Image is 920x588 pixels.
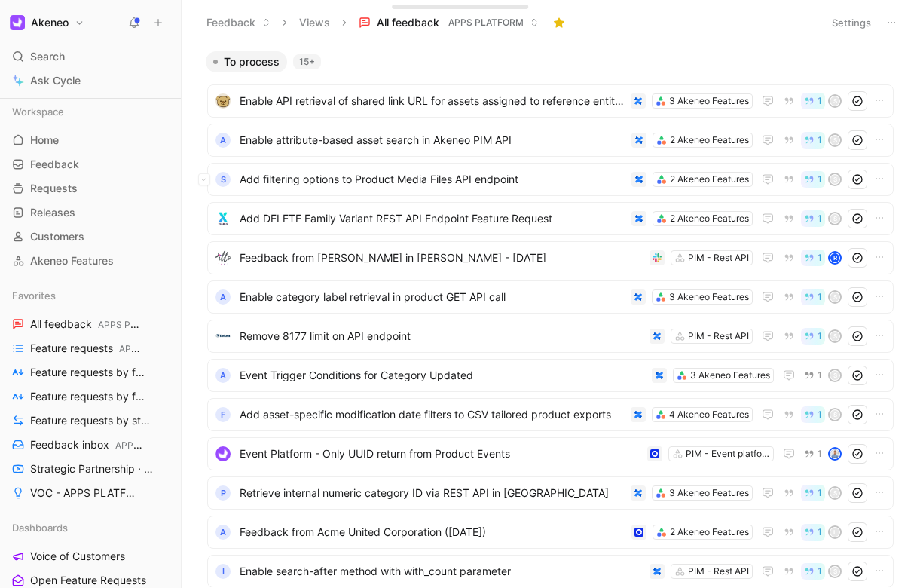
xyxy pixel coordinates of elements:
[818,449,822,458] span: 1
[240,288,625,306] span: Enable category label retrieval in product GET API call
[30,461,155,477] span: Strategic Partnership · UR by project
[669,407,749,422] div: 4 Akeneo Features
[30,549,125,564] span: Voice of Customers
[215,525,231,540] div: A
[12,520,68,535] span: Dashboards
[6,313,175,335] a: All feedbackAPPS PLATFORM
[6,284,175,307] div: Favorites
[10,15,25,30] img: Akeneo
[6,12,88,33] button: AkeneoAkeneo
[6,361,175,384] a: Feature requests by feature
[6,458,175,480] a: Strategic Partnership · UR by project
[240,170,625,188] span: Add filtering options to Product Media Files API endpoint
[669,93,749,109] div: 3 Akeneo Features
[200,11,277,34] button: Feedback
[6,100,175,123] div: Workspace
[240,249,643,267] span: Feedback from [PERSON_NAME] in [PERSON_NAME] - [DATE]
[670,211,749,226] div: 2 Akeneo Features
[818,136,822,145] span: 1
[818,567,822,576] span: 1
[207,398,894,431] a: FAdd asset-specific modification date filters to CSV tailored product exports4 Akeneo Features1S
[801,406,825,423] button: 1
[30,229,84,244] span: Customers
[240,366,646,384] span: Event Trigger Conditions for Category Updated
[30,205,75,220] span: Releases
[240,92,625,110] span: Enable API retrieval of shared link URL for assets assigned to reference entity records
[6,129,175,152] a: Home
[240,131,625,149] span: Enable attribute-based asset search in Akeneo PIM API
[240,445,641,463] span: Event Platform - Only UUID return from Product Events
[801,485,825,501] button: 1
[801,328,825,345] button: 1
[207,359,894,392] a: AEvent Trigger Conditions for Category Updated3 Akeneo Features1S
[830,96,840,106] div: S
[818,410,822,419] span: 1
[830,527,840,537] div: L
[224,54,280,69] span: To process
[688,329,749,344] div: PIM - Rest API
[98,319,174,330] span: APPS PLATFORM
[801,250,825,266] button: 1
[377,15,439,30] span: All feedback
[830,409,840,420] div: S
[240,406,625,424] span: Add asset-specific modification date filters to CSV tailored product exports
[6,69,175,92] a: Ask Cycle
[215,368,231,383] div: A
[686,446,770,461] div: PIM - Event platform
[6,337,175,360] a: Feature requestsAPPS PLATFORM
[30,317,143,332] span: All feedback
[801,93,825,109] button: 1
[801,367,825,384] button: 1
[830,292,840,302] div: S
[240,484,625,502] span: Retrieve internal numeric category ID via REST API in [GEOGRAPHIC_DATA]
[215,211,231,226] img: logo
[30,133,59,148] span: Home
[6,177,175,200] a: Requests
[801,210,825,227] button: 1
[30,573,146,588] span: Open Feature Requests
[240,210,625,228] span: Add DELETE Family Variant REST API Endpoint Feature Request
[207,516,894,549] a: AFeedback from Acme United Corporation ([DATE])2 Akeneo Features1L
[30,413,150,429] span: Feature requests by status
[292,11,337,34] button: Views
[6,482,175,504] a: VOC - APPS PLATFORM
[215,289,231,305] div: A
[818,292,822,302] span: 1
[830,253,840,263] div: R
[12,104,64,119] span: Workspace
[830,449,840,459] img: avatar
[207,163,894,196] a: SAdd filtering options to Product Media Files API endpoint2 Akeneo Features1S
[215,133,231,148] div: A
[669,485,749,501] div: 3 Akeneo Features
[215,485,231,501] div: P
[207,320,894,353] a: logoRemove 8177 limit on API endpointPIM - Rest API1S
[293,54,321,69] div: 15+
[825,12,878,33] button: Settings
[240,327,643,345] span: Remove 8177 limit on API endpoint
[30,72,81,90] span: Ask Cycle
[669,289,749,305] div: 3 Akeneo Features
[830,213,840,224] div: S
[30,157,79,172] span: Feedback
[6,433,175,456] a: Feedback inboxAPPS PLATFORM
[119,343,195,354] span: APPS PLATFORM
[12,288,56,303] span: Favorites
[6,385,175,408] a: Feature requests by feature
[818,175,822,184] span: 1
[352,11,546,34] button: All feedbackAPPS PLATFORM
[207,476,894,510] a: PRetrieve internal numeric category ID via REST API in [GEOGRAPHIC_DATA]3 Akeneo Features1S
[240,562,643,580] span: Enable search-after method with with_count parameter
[830,331,840,341] div: S
[830,370,840,381] div: S
[688,564,749,579] div: PIM - Rest API
[207,241,894,274] a: logoFeedback from [PERSON_NAME] in [PERSON_NAME] - [DATE]PIM - Rest API1R
[690,368,770,383] div: 3 Akeneo Features
[30,341,145,357] span: Feature requests
[30,47,65,66] span: Search
[215,407,231,422] div: F
[818,488,822,498] span: 1
[6,153,175,176] a: Feedback
[801,132,825,149] button: 1
[215,93,231,109] img: logo
[30,389,151,405] span: Feature requests by feature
